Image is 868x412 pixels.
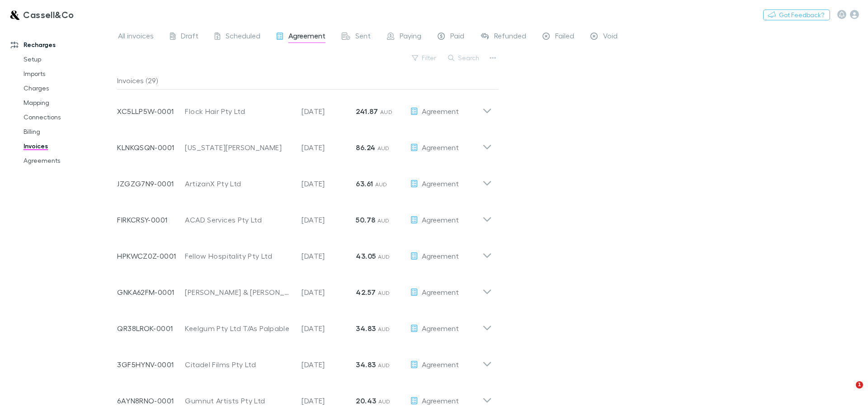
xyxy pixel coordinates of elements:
[185,251,292,261] div: Fellow Hospitality Pty Ltd
[356,215,375,224] strong: 50.78
[422,288,459,296] span: Agreement
[2,38,122,52] a: Recharges
[356,396,376,405] strong: 20.43
[356,324,376,333] strong: 34.83
[110,270,499,307] div: GNKA62FM-0001[PERSON_NAME] & [PERSON_NAME][DATE]42.57 AUDAgreement
[356,179,373,188] strong: 63.61
[380,109,392,115] span: AUD
[302,395,356,406] p: [DATE]
[117,214,185,225] p: FIRKCRSY-0001
[185,142,292,153] div: [US_STATE][PERSON_NAME]
[422,360,459,369] span: Agreement
[355,31,371,43] span: Sent
[14,95,122,110] a: Mapping
[400,31,421,43] span: Paying
[302,359,356,370] p: [DATE]
[377,217,390,224] span: AUD
[118,31,154,43] span: All invoices
[422,251,459,260] span: Agreement
[110,126,499,162] div: KLNKQSQN-0001[US_STATE][PERSON_NAME][DATE]86.24 AUDAgreement
[4,4,80,25] a: Cassell&Co
[9,9,19,20] img: Cassell&Co's Logo
[117,251,185,261] p: HPKWCZ0Z-0001
[494,31,526,43] span: Refunded
[226,31,260,43] span: Scheduled
[117,287,185,298] p: GNKA62FM-0001
[356,251,376,260] strong: 43.05
[555,31,574,43] span: Failed
[375,181,387,188] span: AUD
[356,360,376,369] strong: 34.83
[856,381,863,388] span: 1
[450,31,464,43] span: Paid
[110,307,499,343] div: QR38LROK-0001Keelgum Pty Ltd T/As Palpable[DATE]34.83 AUDAgreement
[288,31,325,43] span: Agreement
[185,323,292,334] div: Keelgum Pty Ltd T/As Palpable
[117,106,185,117] p: XC5LLP5W-0001
[356,288,376,297] strong: 42.57
[378,289,390,296] span: AUD
[14,52,122,66] a: Setup
[14,124,122,139] a: Billing
[377,145,390,152] span: AUD
[443,52,485,63] button: Search
[302,251,356,261] p: [DATE]
[422,179,459,188] span: Agreement
[302,323,356,334] p: [DATE]
[117,359,185,370] p: 3GF5HYNV-0001
[110,234,499,270] div: HPKWCZ0Z-0001Fellow Hospitality Pty Ltd[DATE]43.05 AUDAgreement
[422,324,459,332] span: Agreement
[185,395,292,406] div: Gumnut Artists Pty Ltd
[110,90,499,126] div: XC5LLP5W-0001Flock Hair Pty Ltd[DATE]241.87 AUDAgreement
[603,31,618,43] span: Void
[110,198,499,234] div: FIRKCRSY-0001ACAD Services Pty Ltd[DATE]50.78 AUDAgreement
[302,287,356,298] p: [DATE]
[117,323,185,334] p: QR38LROK-0001
[117,178,185,189] p: JZGZG7N9-0001
[181,31,198,43] span: Draft
[356,143,375,152] strong: 86.24
[117,395,185,406] p: 6AYN8RNO-0001
[422,215,459,224] span: Agreement
[378,253,390,260] span: AUD
[117,142,185,153] p: KLNKQSQN-0001
[14,153,122,168] a: Agreements
[378,398,391,405] span: AUD
[302,178,356,189] p: [DATE]
[185,359,292,370] div: Citadel Films Pty Ltd
[14,81,122,95] a: Charges
[302,214,356,225] p: [DATE]
[23,9,74,20] h3: Cassell&Co
[110,162,499,198] div: JZGZG7N9-0001ArtizanX Pty Ltd[DATE]63.61 AUDAgreement
[422,107,459,115] span: Agreement
[185,106,292,117] div: Flock Hair Pty Ltd
[185,178,292,189] div: ArtizanX Pty Ltd
[110,343,499,379] div: 3GF5HYNV-0001Citadel Films Pty Ltd[DATE]34.83 AUDAgreement
[422,396,459,405] span: Agreement
[14,110,122,124] a: Connections
[763,9,830,20] button: Got Feedback?
[837,381,859,403] iframe: Intercom live chat
[378,326,390,332] span: AUD
[14,139,122,153] a: Invoices
[302,142,356,153] p: [DATE]
[302,106,356,117] p: [DATE]
[185,287,292,298] div: [PERSON_NAME] & [PERSON_NAME]
[356,107,378,116] strong: 241.87
[422,143,459,152] span: Agreement
[185,214,292,225] div: ACAD Services Pty Ltd
[378,362,390,369] span: AUD
[14,66,122,81] a: Imports
[407,52,442,63] button: Filter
